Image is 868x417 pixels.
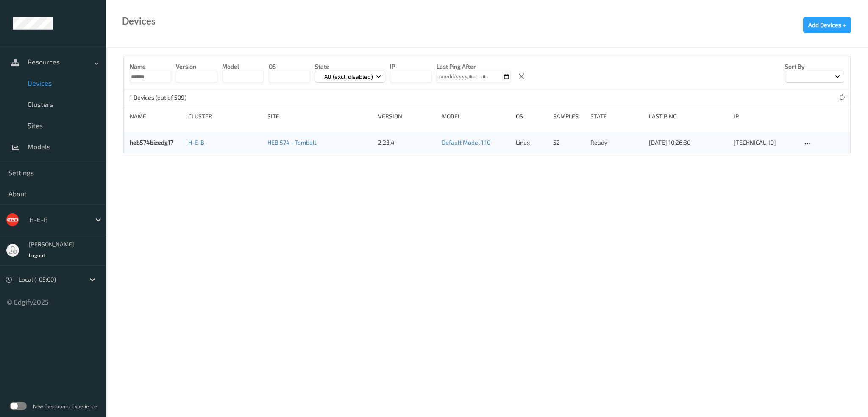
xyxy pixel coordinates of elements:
p: linux [516,138,547,147]
p: All (excl. disabled) [321,73,376,81]
a: heb574bizedg17 [130,139,173,146]
a: Default Model 1.10 [442,139,490,146]
div: Samples [553,112,584,120]
a: HEB 574 - Tomball [267,139,316,146]
div: ip [734,112,796,120]
button: Add Devices + [803,17,851,33]
div: Cluster [188,112,262,120]
div: 52 [553,138,584,147]
div: 2.23.4 [378,138,436,147]
div: Last Ping [649,112,728,120]
p: Last Ping After [437,62,511,71]
div: Site [267,112,372,120]
div: version [378,112,436,120]
p: State [315,62,386,71]
div: Name [130,112,182,120]
p: ready [590,138,643,147]
p: IP [390,62,431,71]
p: OS [269,62,310,71]
div: Devices [122,17,156,25]
p: version [176,62,217,71]
div: State [590,112,643,120]
p: 1 Devices (out of 509) [130,93,193,102]
div: [DATE] 10:26:30 [649,138,728,147]
a: H-E-B [188,139,204,146]
div: OS [516,112,547,120]
p: Name [130,62,171,71]
div: [TECHNICAL_ID] [734,138,796,147]
p: Sort by [785,62,844,71]
div: Model [442,112,510,120]
p: model [222,62,264,71]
